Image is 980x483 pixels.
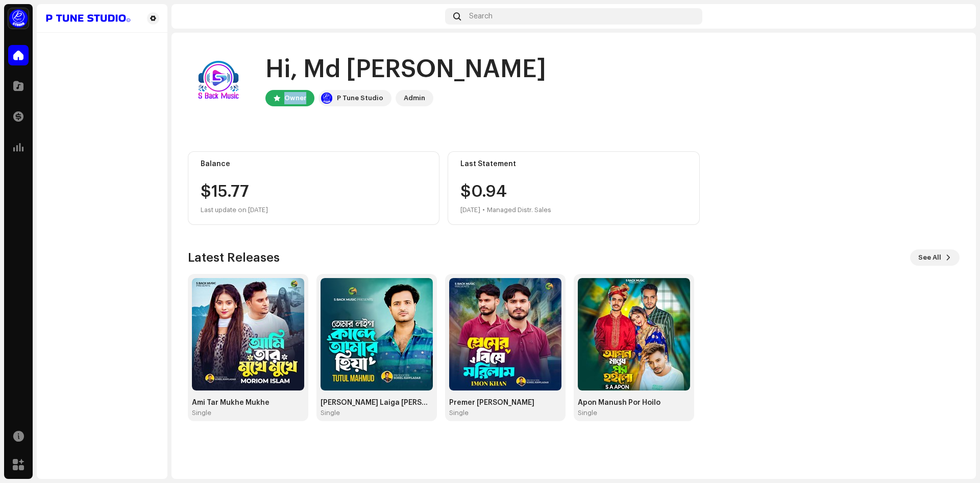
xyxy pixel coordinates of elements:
[910,249,960,266] button: See All
[201,160,427,168] div: Balance
[449,409,469,417] div: Single
[449,399,561,407] div: Premer [PERSON_NAME]
[188,249,280,266] h3: Latest Releases
[578,278,690,390] img: b4be0c82-3d16-497e-96c0-b42eb3f0d72e
[460,160,687,168] div: Last Statement
[192,278,304,390] img: 89b77a46-9d7f-4112-9327-6177f67f6f41
[192,409,211,417] div: Single
[192,399,304,407] div: Ami Tar Mukhe Mukhe
[460,204,480,216] div: [DATE]
[578,399,690,407] div: Apon Manush Por Hoilo
[947,8,964,25] img: cd6f73db-fdfe-4f2e-aca3-4df9ede21d03
[578,409,597,417] div: Single
[188,151,439,225] re-o-card-value: Balance
[8,8,29,29] img: a1dd4b00-069a-4dd5-89ed-38fbdf7e908f
[265,53,546,86] div: Hi, Md [PERSON_NAME]
[469,12,493,20] span: Search
[918,247,941,268] span: See All
[45,12,131,25] img: 4a01500c-8103-42f4-b7f9-01936f9e99d0
[284,92,306,104] div: Owner
[188,49,249,110] img: cd6f73db-fdfe-4f2e-aca3-4df9ede21d03
[487,204,551,216] div: Managed Distr. Sales
[201,204,427,216] div: Last update on [DATE]
[482,204,485,216] div: •
[321,92,333,104] img: a1dd4b00-069a-4dd5-89ed-38fbdf7e908f
[337,92,383,104] div: P Tune Studio
[321,278,433,390] img: 48285646-3c78-48b3-8dfb-340b11cb32ff
[321,399,433,407] div: [PERSON_NAME] Laiga [PERSON_NAME]
[448,151,699,225] re-o-card-value: Last Statement
[404,92,425,104] div: Admin
[449,278,561,390] img: 8489b883-27b5-4853-a36d-ca83dd943db1
[321,409,340,417] div: Single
